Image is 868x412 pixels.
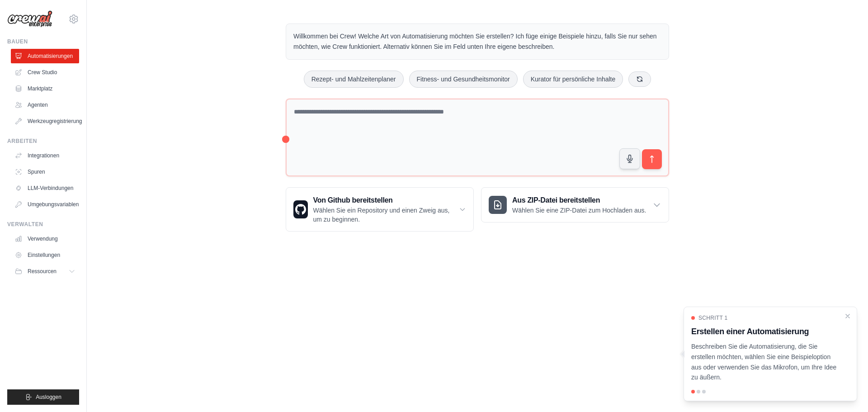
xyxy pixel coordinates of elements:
[523,71,623,88] button: Kurator für persönliche Inhalte
[11,65,79,80] a: Crew Studio
[409,71,518,88] button: Fitness- und Gesundheitsmonitor
[28,236,58,242] font: Verwendung
[823,369,868,412] iframe: Chat Widget
[11,114,79,128] a: Werkzeugregistrierung
[7,10,52,28] img: Logo
[531,76,616,83] font: Kurator für persönliche Inhalte
[11,181,79,195] a: LLM-Verbindungen
[11,81,79,96] a: Marktplatz
[691,327,809,336] font: Erstellen einer Automatisierung
[7,138,37,144] font: Arbeiten
[28,185,73,191] font: LLM-Verbindungen
[11,197,79,212] a: Umgebungsvariablen
[28,102,48,108] font: Agenten
[36,394,61,400] font: Ausloggen
[7,38,28,45] font: Bauen
[28,252,60,258] font: Einstellungen
[311,76,396,83] font: Rezept- und Mahlzeitenplaner
[28,85,52,92] font: Marktplatz
[28,53,73,59] font: Automatisierungen
[691,343,836,381] font: Beschreiben Sie die Automatisierung, die Sie erstellen möchten, wählen Sie eine Beispieloption au...
[28,268,57,275] font: Ressourcen
[28,201,79,208] font: Umgebungsvariablen
[844,313,851,320] button: Komplettlösung schließen
[11,148,79,163] a: Integrationen
[11,232,79,246] a: Verwendung
[313,196,393,204] font: Von Github bereitstellen
[304,71,404,88] button: Rezept- und Mahlzeitenplaner
[698,315,728,321] font: Schritt 1
[417,76,510,83] font: Fitness- und Gesundheitsmonitor
[512,207,646,214] font: Wählen Sie eine ZIP-Datei zum Hochladen aus.
[28,169,45,175] font: Spuren
[11,98,79,112] a: Agenten
[28,69,57,76] font: Crew Studio
[11,264,79,279] button: Ressourcen
[11,248,79,262] a: Einstellungen
[7,389,79,405] button: Ausloggen
[28,118,82,124] font: Werkzeugregistrierung
[512,196,600,204] font: Aus ZIP-Datei bereitstellen
[293,33,657,50] font: Willkommen bei Crew! Welche Art von Automatisierung möchten Sie erstellen? Ich füge einige Beispi...
[313,207,450,223] font: Wählen Sie ein Repository und einen Zweig aus, um zu beginnen.
[7,221,43,227] font: Verwalten
[11,165,79,179] a: Spuren
[11,49,79,63] a: Automatisierungen
[28,152,59,159] font: Integrationen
